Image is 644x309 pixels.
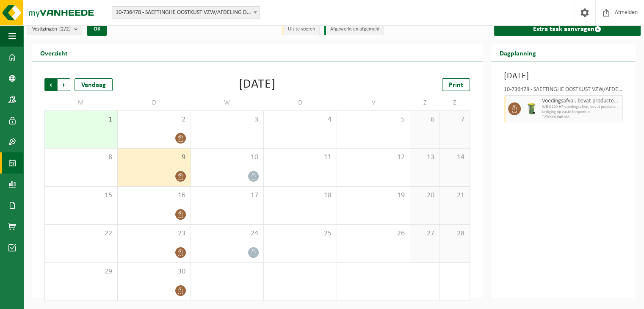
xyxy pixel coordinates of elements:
[504,87,623,95] div: 10-736478 - SAEFTINGHE OOSTKUST VZW/AFDELING DE LISBLOMME - LISSEWEGE
[118,95,191,110] td: D
[268,229,332,238] span: 25
[268,115,332,124] span: 4
[122,191,186,200] span: 16
[337,95,410,110] td: V
[494,22,641,36] a: Extra taak aanvragen
[444,191,465,200] span: 21
[449,82,463,88] span: Print
[59,26,71,32] count: (2/2)
[195,153,260,162] span: 10
[444,115,465,124] span: 7
[341,115,406,124] span: 5
[112,6,260,19] span: 10-736478 - SAEFTINGHE OOSTKUST VZW/AFDELING DE LISBLOMME - LISSEWEGE
[49,191,113,200] span: 15
[49,115,113,124] span: 1
[341,229,406,238] span: 26
[542,98,621,105] span: Voedingsafval, bevat producten van dierlijke oorsprong, onverpakt, categorie 3
[442,78,470,91] a: Print
[32,44,76,61] h2: Overzicht
[112,7,260,19] span: 10-736478 - SAEFTINGHE OOSTKUST VZW/AFDELING DE LISBLOMME - LISSEWEGE
[28,22,82,35] button: Vestigingen(2/2)
[444,153,465,162] span: 14
[195,191,260,200] span: 17
[504,70,623,83] h3: [DATE]
[49,153,113,162] span: 8
[44,95,118,110] td: M
[415,191,435,200] span: 20
[525,102,538,115] img: WB-0140-HPE-GN-50
[122,229,186,238] span: 23
[491,44,544,61] h2: Dagplanning
[282,24,320,35] li: Uit te voeren
[32,23,71,36] span: Vestigingen
[341,191,406,200] span: 19
[195,229,260,238] span: 24
[410,95,440,110] td: Z
[440,95,470,110] td: Z
[122,153,186,162] span: 9
[268,153,332,162] span: 11
[542,110,621,115] span: Lediging op vaste frequentie
[542,105,621,110] span: WB-0140-HP voedingsafval, bevat producten van dierlijke oors
[49,229,113,238] span: 22
[122,267,186,276] span: 30
[415,115,435,124] span: 6
[195,115,260,124] span: 3
[444,229,465,238] span: 28
[542,115,621,120] span: T250001846168
[268,191,332,200] span: 18
[264,95,337,110] td: D
[341,153,406,162] span: 12
[415,153,435,162] span: 13
[122,115,186,124] span: 2
[49,267,113,276] span: 29
[415,229,435,238] span: 27
[191,95,264,110] td: W
[75,78,113,91] div: Vandaag
[324,24,384,35] li: Afgewerkt en afgemeld
[239,78,276,91] div: [DATE]
[58,78,70,91] span: Volgende
[87,22,107,36] button: OK
[44,78,57,91] span: Vorige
